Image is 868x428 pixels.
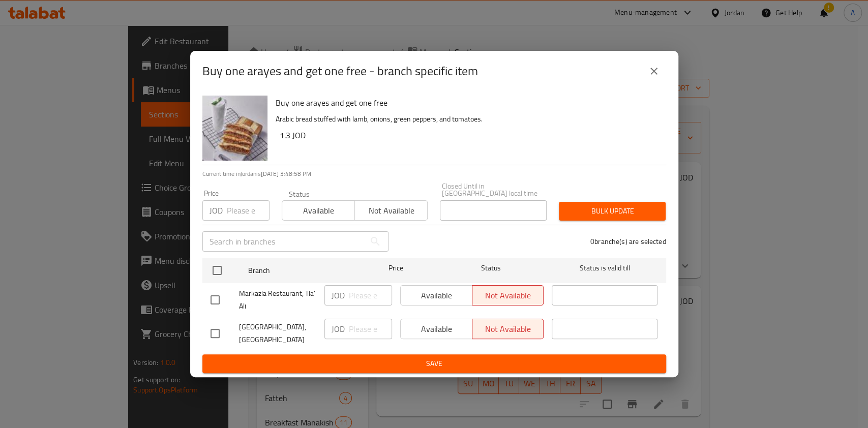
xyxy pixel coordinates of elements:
span: Available [286,203,351,218]
input: Please enter price [349,319,392,339]
span: [GEOGRAPHIC_DATA], [GEOGRAPHIC_DATA] [239,321,316,346]
span: Status [438,262,544,274]
span: Status is valid till [552,262,657,274]
button: Bulk update [559,202,666,221]
span: Branch [248,264,354,277]
p: Current time in Jordan is [DATE] 3:48:58 PM [202,169,666,178]
input: Please enter price [227,200,270,221]
input: Please enter price [349,285,392,305]
input: Search in branches [202,231,365,252]
h6: Buy one arayes and get one free [276,96,658,110]
p: JOD [332,323,345,335]
p: 0 branche(s) are selected [590,236,666,247]
button: Not available [354,200,428,221]
p: Arabic bread stuffed with lamb, onions, green peppers, and tomatoes. [276,113,658,126]
span: Markazia Restaurant, Tla' Ali [239,287,316,313]
span: Save [211,357,658,370]
h2: Buy one arayes and get one free - branch specific item [202,63,478,79]
img: Buy one arayes and get one free [202,96,267,161]
span: Price [362,262,430,274]
p: JOD [209,204,223,217]
button: close [642,59,666,83]
h6: 1.3 JOD [280,128,658,142]
p: JOD [332,289,345,301]
button: Available [282,200,355,221]
span: Bulk update [567,205,657,218]
span: Not available [359,203,424,218]
button: Save [202,354,666,373]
